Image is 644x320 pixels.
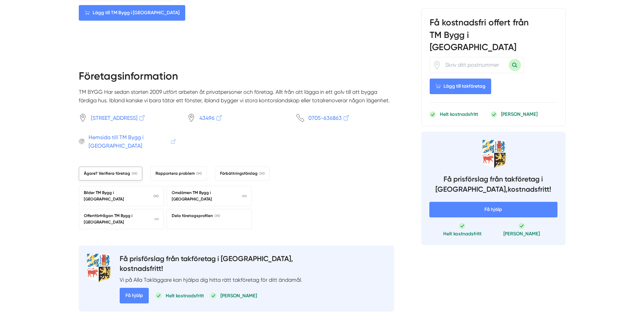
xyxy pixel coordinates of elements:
span: [STREET_ADDRESS] [91,114,146,122]
svg: Pin / Karta [79,114,87,122]
span: Få hjälp [429,201,557,217]
span: Offertförfrågan TM Bygg i [GEOGRAPHIC_DATA] [84,213,159,226]
a: Dela företagsprofilen [167,209,252,229]
a: [STREET_ADDRESS] [79,114,177,122]
input: Skriv ditt postnummer [441,57,509,73]
span: Förbättringsförslag [220,170,265,177]
a: Offertförfrågan TM Bygg i [GEOGRAPHIC_DATA] [79,209,164,229]
p: Helt kostnadsfritt [443,230,481,237]
svg: Pin / Karta [433,61,441,69]
: Lägg till takföretag [430,79,491,94]
p: TM BYGG Har sedan starten 2009 utfört arbeten åt privatpersoner och företag. Allt från att lägga ... [79,88,394,110]
p: Helt kostnadsfritt [440,111,478,118]
span: Få hjälp [120,288,149,303]
a: Omdömen TM Bygg i [GEOGRAPHIC_DATA] [167,186,252,206]
span: 43496 [199,114,223,122]
p: [PERSON_NAME] [503,230,540,237]
svg: Telefon [296,114,304,122]
p: [PERSON_NAME] [220,292,257,299]
span: Ägare? Verifiera företag [84,170,137,177]
span: Hemsida till TM Bygg i [GEOGRAPHIC_DATA] [89,133,176,150]
a: Rapportera problem [150,167,207,180]
p: Helt kostnadsfritt [166,292,204,299]
: Lägg till TM Bygg i [GEOGRAPHIC_DATA] [79,5,185,21]
a: Förbättringsförslag [215,167,270,180]
span: Dela företagsprofilen [172,213,220,219]
a: 0705-636863 [296,114,394,122]
p: [PERSON_NAME] [501,111,538,118]
span: 0705-636863 [308,114,350,122]
span: Bilder TM Bygg i [GEOGRAPHIC_DATA] [84,190,159,202]
h2: Företagsinformation [79,69,394,88]
a: Ägare? Verifiera företag [79,167,142,180]
a: Bilder TM Bygg i [GEOGRAPHIC_DATA] [79,186,164,206]
svg: Pin / Karta [187,114,195,122]
p: Vi på Alla Takläggare kan hjälpa dig hitta rätt takföretag för ditt ändamål. [120,276,302,284]
h3: Få kostnadsfri offert från TM Bygg i [GEOGRAPHIC_DATA] [430,17,557,57]
span: Rapportera problem [156,170,202,177]
a: Hemsida till TM Bygg i [GEOGRAPHIC_DATA] [79,133,177,150]
span: Klicka för att använda din position. [433,61,441,69]
button: Sök med postnummer [509,59,521,71]
span: Omdömen TM Bygg i [GEOGRAPHIC_DATA] [172,190,247,202]
h4: Få prisförslag från takföretag i [GEOGRAPHIC_DATA], kostnadsfritt! [429,174,557,196]
h4: Få prisförslag från takföretag i [GEOGRAPHIC_DATA], kostnadsfritt! [120,254,302,276]
a: 43496 [187,114,285,122]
